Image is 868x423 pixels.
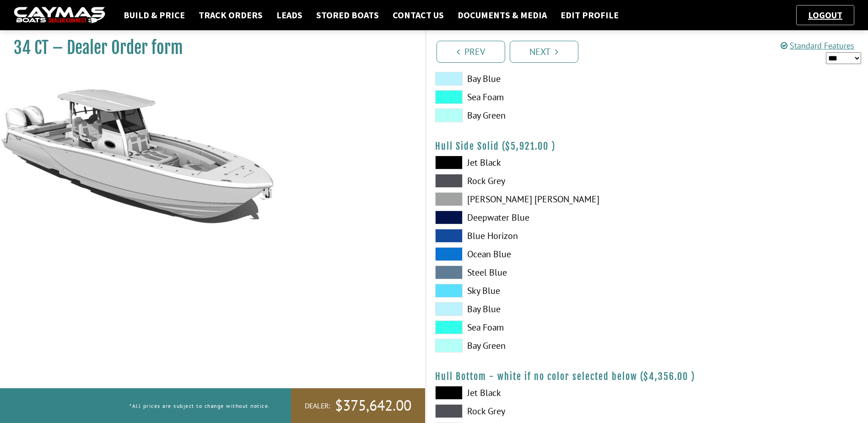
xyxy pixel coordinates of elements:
[435,386,638,400] label: Jet Black
[129,398,270,413] p: *All prices are subject to change without notice.
[119,9,189,21] a: Build & Price
[435,320,638,334] label: Sea Foam
[291,388,425,423] a: Dealer:$375,642.00
[781,40,854,51] a: Standard Features
[435,371,859,382] h4: Hull Bottom - white if no color selected below ( )
[643,371,688,382] span: $4,356.00
[435,229,638,243] label: Blue Horizon
[435,404,638,418] label: Rock Grey
[435,72,638,86] label: Bay Blue
[435,339,638,352] label: Bay Green
[435,108,638,122] label: Bay Green
[453,9,551,21] a: Documents & Media
[437,41,505,63] a: Prev
[435,90,638,104] label: Sea Foam
[194,9,267,21] a: Track Orders
[435,266,638,279] label: Steel Blue
[556,9,623,21] a: Edit Profile
[435,192,638,206] label: [PERSON_NAME] [PERSON_NAME]
[388,9,448,21] a: Contact Us
[435,141,859,152] h4: Hull Side Solid ( )
[435,174,638,188] label: Rock Grey
[510,41,578,63] a: Next
[505,141,549,152] span: $5,921.00
[272,9,307,21] a: Leads
[14,7,105,24] img: caymas-dealer-connect-2ed40d3bc7270c1d8d7ffb4b79bf05adc795679939227970def78ec6f6c03838.gif
[435,247,638,261] label: Ocean Blue
[435,302,638,316] label: Bay Blue
[803,9,847,21] a: Logout
[335,396,411,415] span: $375,642.00
[305,401,330,411] span: Dealer:
[435,211,638,224] label: Deepwater Blue
[435,284,638,298] label: Sky Blue
[435,156,638,169] label: Jet Black
[14,38,402,58] h1: 34 CT – Dealer Order form
[312,9,383,21] a: Stored Boats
